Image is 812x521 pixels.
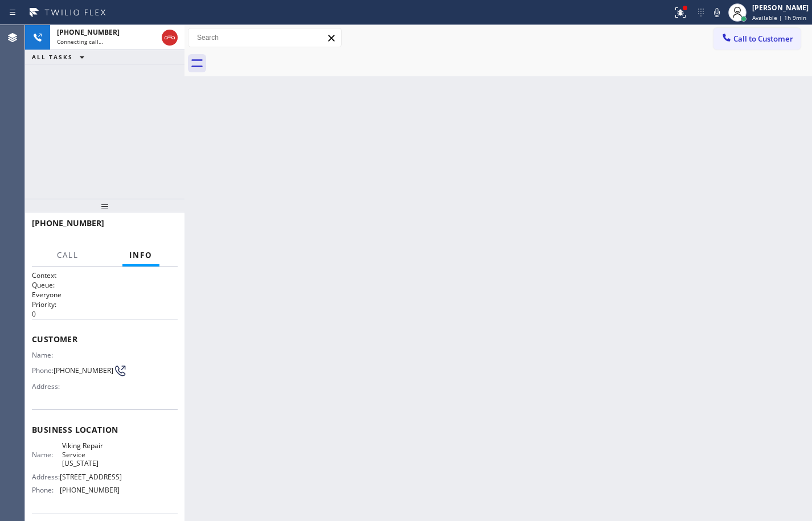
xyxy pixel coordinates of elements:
button: Call to Customer [713,28,801,50]
span: Phone: [32,486,60,494]
h2: Queue: [32,280,178,290]
span: [PHONE_NUMBER] [60,486,120,494]
p: Everyone [32,290,178,300]
span: [PHONE_NUMBER] [54,366,113,375]
h2: Priority: [32,300,178,309]
span: Address: [32,382,62,391]
h1: Context [32,270,178,280]
span: ALL TASKS [32,53,73,61]
input: Search [188,28,341,47]
span: Phone: [32,366,54,375]
button: Info [122,244,159,266]
span: Address: [32,473,60,481]
p: 0 [32,309,178,319]
span: Info [129,250,153,260]
span: Business location [32,424,178,435]
div: [PERSON_NAME] [752,3,809,13]
span: [STREET_ADDRESS] [60,473,122,481]
button: ALL TASKS [25,50,96,64]
span: Call to Customer [733,34,793,44]
span: [PHONE_NUMBER] [57,27,120,37]
span: Name: [32,450,62,459]
span: Name: [32,351,62,359]
button: Call [50,244,85,266]
span: Connecting call… [57,38,103,46]
span: Customer [32,334,178,344]
span: Viking Repair Service [US_STATE] [62,441,119,467]
span: [PHONE_NUMBER] [32,218,104,228]
span: Call [57,250,79,260]
span: Available | 1h 9min [752,14,806,22]
button: Mute [709,5,725,20]
button: Hang up [162,30,178,46]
